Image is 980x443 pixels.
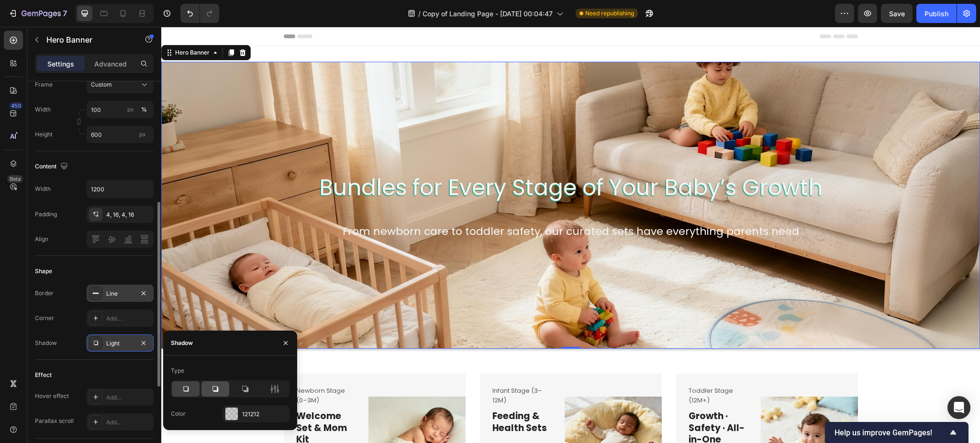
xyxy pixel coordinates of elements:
p: Advanced [94,59,127,69]
div: Publish [924,9,948,19]
button: Show survey - Help us improve GemPages! [835,427,959,438]
input: px% [87,101,154,118]
div: 121212 [242,410,287,419]
div: Shadow [171,339,193,347]
h3: Growth · Safety · All-in-One [526,383,584,420]
div: 4, 16, 4, 16 [106,210,151,219]
span: Need republishing [585,9,634,18]
div: Shadow [35,339,57,347]
h3: Welcome Set & Mom Kit [134,383,192,420]
div: 450 [9,102,23,110]
div: Align [35,235,48,244]
div: Color [171,410,186,418]
div: Hover effect [35,392,69,400]
div: Shape [35,267,52,276]
h3: Feeding & Health Sets [330,383,388,420]
span: px [139,131,146,138]
span: Help us improve GemPages! [835,428,947,437]
div: Open Intercom Messenger [947,396,970,419]
div: % [141,105,147,114]
p: Infant Stage (3–12M) [331,359,387,378]
span: Custom [91,80,112,89]
button: Publish [916,4,957,23]
p: 7 [63,8,67,19]
div: Effect [35,371,52,379]
button: Save [881,4,913,23]
iframe: Design area [161,27,980,443]
label: Frame [35,80,53,89]
div: px [127,105,134,114]
div: Light [106,339,134,348]
button: Custom [87,76,154,93]
p: Toddler Stage (12M+) [527,359,583,378]
div: Line [106,289,134,298]
span: Copy of Landing Page - [DATE] 00:04:47 [423,9,553,19]
input: px [87,126,154,143]
div: Parallax scroll [35,417,74,425]
input: Auto [87,180,153,198]
div: Add... [106,314,151,323]
span: / [418,9,421,19]
button: 7 [4,4,71,23]
div: Add... [106,418,151,427]
button: % [125,104,136,115]
div: Type [171,366,184,375]
div: Border [35,289,54,298]
p: Settings [47,59,74,69]
div: Beta [7,175,23,183]
div: Corner [35,314,54,322]
div: Padding [35,210,57,219]
label: Height [35,130,53,139]
button: px [138,104,150,115]
div: Undo/Redo [180,4,219,23]
label: Width [35,105,51,114]
div: Content [35,160,70,173]
span: Save [889,10,905,18]
p: Hero Banner [46,34,128,45]
div: Add... [106,393,151,402]
div: Width [35,185,51,193]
